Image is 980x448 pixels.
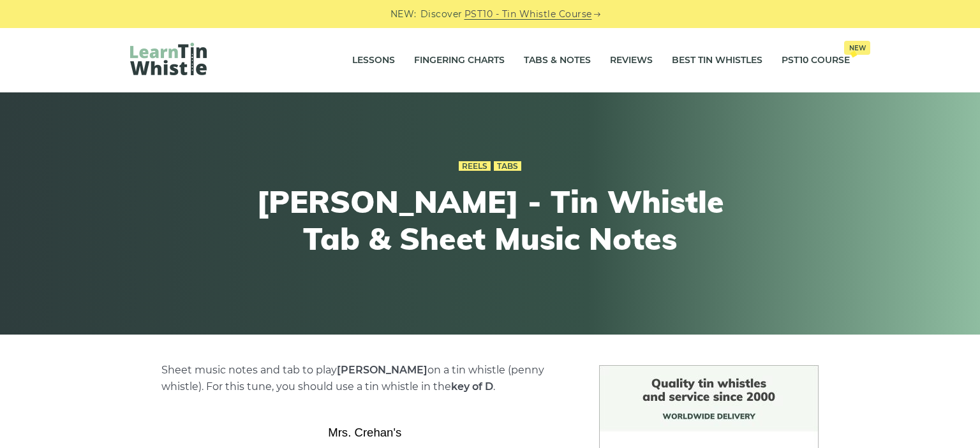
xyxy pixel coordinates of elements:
strong: [PERSON_NAME] [337,364,427,376]
a: Reels [459,161,491,171]
a: PST10 CourseNew [782,45,850,76]
a: Reviews [610,45,653,76]
a: Lessons [352,45,395,76]
strong: key of D [451,380,493,393]
p: Sheet music notes and tab to play on a tin whistle (penny whistle). For this tune, you should use... [161,362,568,395]
h1: [PERSON_NAME] - Tin Whistle Tab & Sheet Music Notes [255,184,725,257]
img: LearnTinWhistle.com [130,43,207,75]
a: Tabs & Notes [524,45,591,76]
a: Fingering Charts [414,45,505,76]
a: Best Tin Whistles [672,45,762,76]
span: New [844,41,870,55]
a: Tabs [494,161,521,171]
